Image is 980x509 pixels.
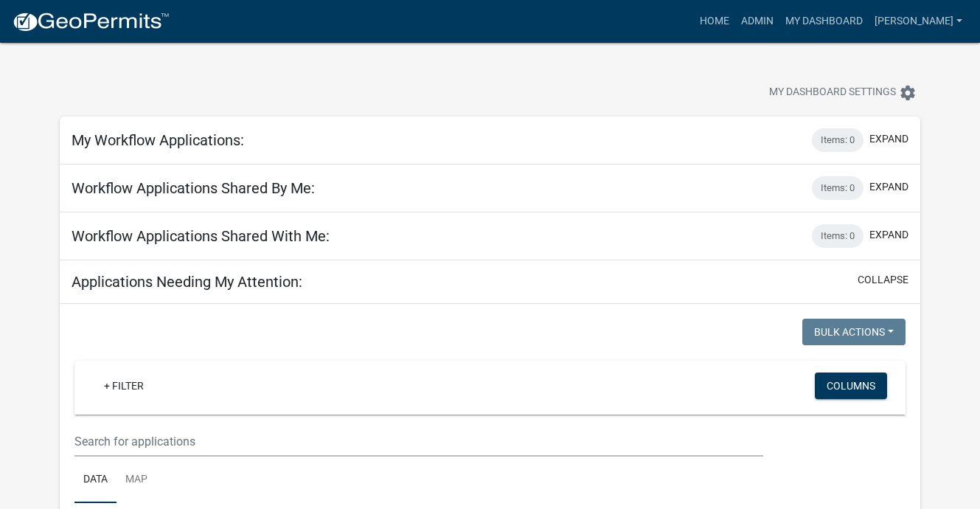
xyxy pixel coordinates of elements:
button: expand [869,227,908,243]
button: Bulk Actions [802,319,906,345]
h5: Workflow Applications Shared With Me: [72,227,330,245]
button: collapse [858,272,908,288]
div: Items: 0 [812,176,863,200]
a: My Dashboard [779,7,869,35]
a: + Filter [92,373,156,399]
h5: Workflow Applications Shared By Me: [72,179,315,197]
i: settings [899,84,917,102]
h5: My Workflow Applications: [72,131,244,149]
h5: Applications Needing My Attention: [72,273,302,291]
a: Map [117,457,156,504]
a: Admin [735,7,779,35]
button: expand [869,179,908,195]
a: Data [74,457,117,504]
span: My Dashboard Settings [769,84,896,102]
a: [PERSON_NAME] [869,7,968,35]
div: Items: 0 [812,128,863,152]
div: Items: 0 [812,224,863,248]
input: Search for applications [74,426,762,457]
a: Home [694,7,735,35]
button: My Dashboard Settingssettings [757,78,928,107]
button: Columns [815,373,887,399]
button: expand [869,131,908,147]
